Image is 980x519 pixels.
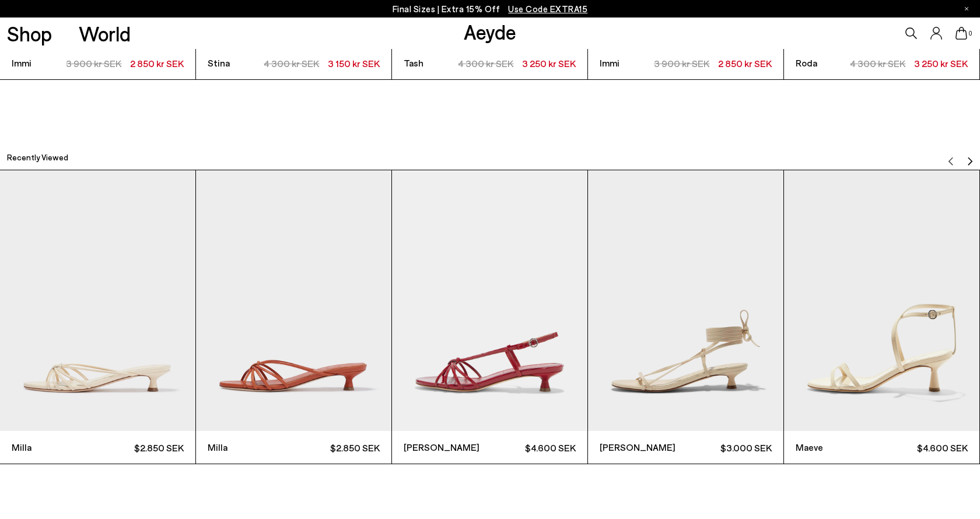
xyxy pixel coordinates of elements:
span: 4 300 kr SEK [264,58,319,69]
div: 4 / 9 [588,170,784,464]
span: Milla [208,440,294,454]
span: Immi [600,56,654,70]
img: svg%3E [946,157,956,166]
span: $4.600 SEK [490,440,576,455]
span: $3.000 SEK [686,440,772,455]
span: 3 150 kr SEK [328,58,380,69]
span: 0 [967,30,973,37]
span: 2 850 kr SEK [130,58,184,69]
span: Maeve [796,440,882,454]
div: 2 / 9 [196,170,392,464]
h2: Recently Viewed [7,152,68,163]
img: Maeve Leather Stiletto Sandals [784,170,979,431]
div: 5 / 9 [784,170,980,464]
a: [PERSON_NAME] $4.600 SEK [392,170,587,464]
a: Aeyde [464,19,516,44]
span: 4 300 kr SEK [850,58,905,69]
span: $4.600 SEK [882,440,968,455]
span: Immi [12,56,66,70]
a: Milla $2.850 SEK [196,170,391,464]
img: svg%3E [965,157,975,166]
span: Milla [12,440,98,454]
span: Stina [208,56,264,70]
button: Previous slide [946,149,956,166]
span: 4 300 kr SEK [458,58,513,69]
a: [PERSON_NAME] $3.000 SEK [588,170,783,464]
a: Shop [7,23,52,44]
p: Final Sizes | Extra 15% Off [393,2,588,16]
img: Rhonda Leather Kitten-Heel Sandals [392,170,587,431]
span: 3 900 kr SEK [66,58,121,69]
img: Paige Leather Kitten-Heel Sandals [588,170,783,431]
a: World [79,23,131,44]
span: $2.850 SEK [98,440,184,455]
span: [PERSON_NAME] [600,440,686,454]
span: $2.850 SEK [294,440,380,455]
span: 2 850 kr SEK [718,58,772,69]
span: [PERSON_NAME] [404,440,490,454]
div: 3 / 9 [392,170,588,464]
img: Milla Leather Kitten-Heel Sandals [196,170,391,431]
span: Roda [796,56,850,70]
span: 3 900 kr SEK [654,58,709,69]
span: Navigate to /collections/ss25-final-sizes [508,3,587,14]
span: Tash [404,56,458,70]
button: Next slide [965,149,975,166]
a: 0 [956,27,967,40]
a: Maeve $4.600 SEK [784,170,979,464]
span: 3 250 kr SEK [914,58,968,69]
span: 3 250 kr SEK [522,58,576,69]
